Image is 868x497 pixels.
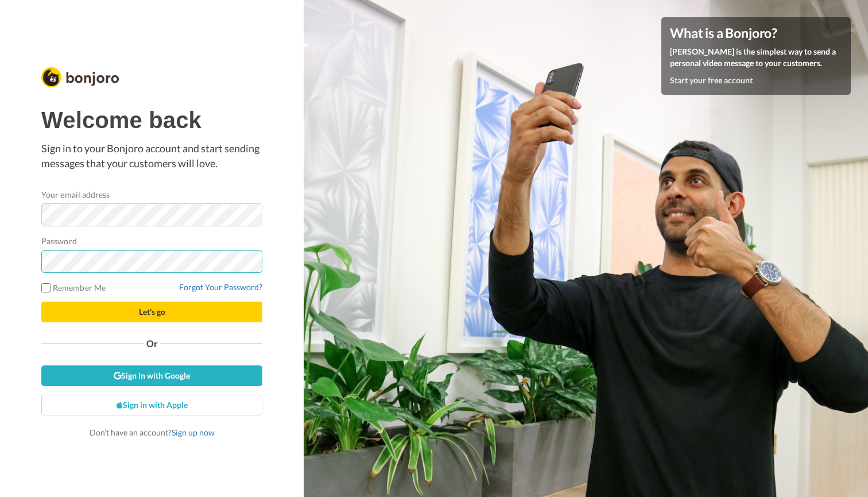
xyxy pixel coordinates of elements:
h4: What is a Bonjoro? [670,26,842,40]
a: Forgot Your Password? [179,282,262,292]
span: Or [144,340,160,348]
p: [PERSON_NAME] is the simplest way to send a personal video message to your customers. [670,46,842,69]
a: Sign in with Apple [41,395,262,415]
label: Your email address [41,188,110,201]
p: Sign in to your Bonjoro account and start sending messages that your customers will love. [41,141,262,171]
span: Don’t have an account? [90,427,215,437]
button: Let's go [41,302,262,322]
label: Password [41,235,77,247]
h1: Welcome back [41,107,262,133]
a: Sign up now [172,427,215,437]
span: Let's go [139,307,165,317]
label: Remember Me [41,282,106,294]
a: Start your free account [670,75,753,85]
a: Sign in with Google [41,365,262,386]
input: Remember Me [41,283,51,292]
